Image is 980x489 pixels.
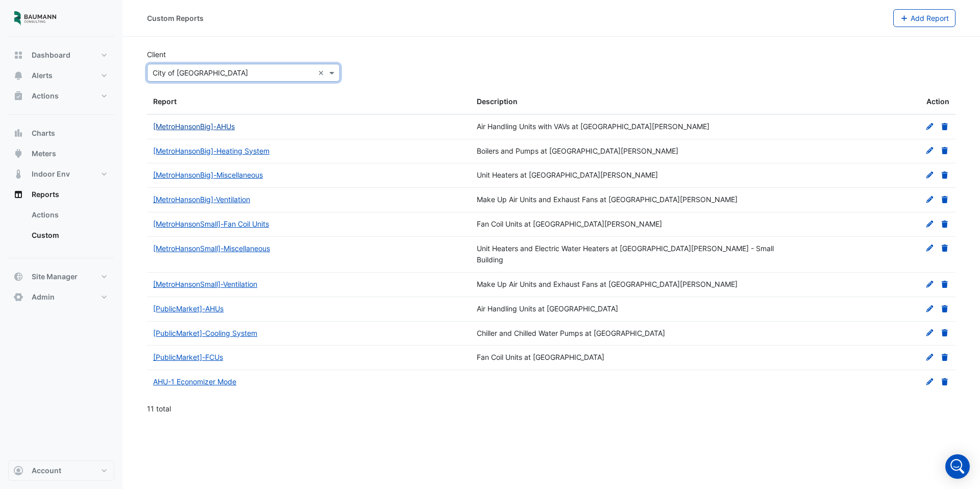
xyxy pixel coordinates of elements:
[153,97,177,106] span: Report
[8,143,114,164] button: Meters
[32,149,56,159] span: Meters
[477,328,788,339] div: Chiller and Chilled Water Pumps at [GEOGRAPHIC_DATA]
[153,219,269,228] a: [MetroHansonSmall]-Fan Coil Units
[925,146,935,155] a: Edit
[153,353,223,361] a: [PublicMarket]-FCUs
[32,466,61,476] span: Account
[32,128,55,138] span: Charts
[477,279,788,290] div: Make Up Air Units and Exhaust Fans at [GEOGRAPHIC_DATA][PERSON_NAME]
[8,266,114,287] button: Site Manager
[32,91,59,101] span: Actions
[477,169,788,181] div: Unit Heaters at [GEOGRAPHIC_DATA][PERSON_NAME]
[8,205,114,250] div: Reports
[147,49,166,60] label: Client
[8,164,114,184] button: Indoor Env
[925,170,935,179] a: Edit
[925,280,935,288] a: Edit
[8,184,114,205] button: Reports
[940,146,949,155] a: Delete
[925,329,935,337] a: Edit
[893,9,956,27] button: Add Report
[940,244,949,253] a: Delete
[153,304,224,313] a: [PublicMarket]-AHUs
[477,352,788,363] div: Fan Coil Units at [GEOGRAPHIC_DATA]
[940,122,949,131] a: Delete
[32,70,53,81] span: Alerts
[13,50,23,60] app-icon: Dashboard
[153,377,236,386] a: AHU-1 Economizer Mode
[13,70,23,81] app-icon: Alerts
[153,195,250,204] a: [MetroHansonBig]-Ventilation
[13,189,23,200] app-icon: Reports
[8,65,114,86] button: Alerts
[153,170,263,179] a: [MetroHansonBig]-Miscellaneous
[32,272,78,282] span: Site Manager
[477,218,788,230] div: Fan Coil Units at [GEOGRAPHIC_DATA][PERSON_NAME]
[940,377,949,386] a: Delete
[8,460,114,481] button: Account
[13,272,23,282] app-icon: Site Manager
[8,86,114,106] button: Actions
[945,454,970,479] div: Open Intercom Messenger
[911,14,949,22] span: Add Report
[318,67,327,78] span: Clear
[940,170,949,179] a: Delete
[925,219,935,228] a: Edit
[32,292,55,302] span: Admin
[477,97,518,106] span: Description
[8,287,114,307] button: Admin
[13,169,23,179] app-icon: Indoor Env
[925,244,935,253] a: Edit
[153,244,270,253] a: [MetroHansonSmall]-Miscellaneous
[926,96,949,108] span: Action
[13,149,23,159] app-icon: Meters
[940,219,949,228] a: Delete
[940,280,949,288] a: Delete
[147,13,204,23] div: Custom Reports
[477,303,788,315] div: Air Handling Units at [GEOGRAPHIC_DATA]
[925,353,935,361] a: Edit
[925,122,935,131] a: Edit
[13,91,23,101] app-icon: Actions
[13,128,23,138] app-icon: Charts
[477,121,788,133] div: Air Handling Units with VAVs at [GEOGRAPHIC_DATA][PERSON_NAME]
[23,225,114,246] a: Custom
[8,45,114,65] button: Dashboard
[940,329,949,337] a: Delete
[12,8,58,29] img: Company Logo
[13,292,23,302] app-icon: Admin
[925,377,935,386] a: Edit
[477,145,788,157] div: Boilers and Pumps at [GEOGRAPHIC_DATA][PERSON_NAME]
[147,396,955,422] div: 11 total
[153,280,257,288] a: [MetroHansonSmall]-Ventilation
[153,146,269,155] a: [MetroHansonBig]-Heating System
[925,304,935,313] a: Edit
[940,304,949,313] a: Delete
[925,195,935,204] a: Edit
[32,169,70,179] span: Indoor Env
[153,122,235,131] a: [MetroHansonBig]-AHUs
[8,123,114,143] button: Charts
[940,195,949,204] a: Delete
[940,353,949,361] a: Delete
[23,205,114,225] a: Actions
[32,50,70,60] span: Dashboard
[153,329,257,337] a: [PublicMarket]-Cooling System
[32,189,59,200] span: Reports
[477,243,788,266] div: Unit Heaters and Electric Water Heaters at [GEOGRAPHIC_DATA][PERSON_NAME] - Small Building
[477,194,788,206] div: Make Up Air Units and Exhaust Fans at [GEOGRAPHIC_DATA][PERSON_NAME]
